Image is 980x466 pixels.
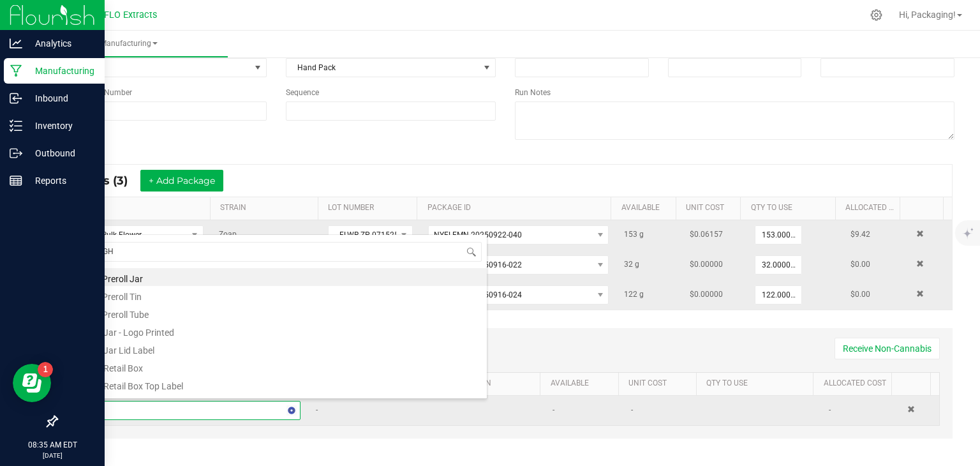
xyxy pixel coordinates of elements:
[140,170,223,192] button: + Add Package
[635,260,639,269] span: g
[13,364,51,402] iframe: Resource center
[10,37,22,50] inline-svg: Analytics
[690,260,723,269] span: $0.00000
[515,88,551,97] span: Run Notes
[22,173,99,188] p: Reports
[22,63,99,79] p: Manufacturing
[690,290,723,299] span: $0.00000
[22,118,99,133] p: Inventory
[902,379,926,389] a: Sortable
[824,379,887,389] a: Allocated CostSortable
[22,36,99,51] p: Analytics
[850,290,870,299] span: $0.00
[22,91,99,106] p: Inbound
[621,203,671,213] a: AVAILABLESortable
[31,38,228,49] span: Manufacturing
[868,9,884,21] div: Manage settings
[639,290,644,299] span: g
[628,379,692,389] a: Unit CostSortable
[427,203,607,213] a: PACKAGE IDSortable
[835,338,940,359] button: Receive Non-Cannabis
[624,260,633,269] span: 32
[910,203,939,213] a: Sortable
[850,230,870,239] span: $9.42
[71,174,140,188] span: Inputs (3)
[68,203,205,213] a: ITEMSortable
[286,59,480,77] span: Hand Pack
[104,10,157,20] span: FLO Extracts
[10,92,22,105] inline-svg: Inbound
[850,260,870,269] span: $0.00
[686,203,736,213] a: Unit CostSortable
[639,230,644,239] span: g
[706,379,808,389] a: QTY TO USESortable
[6,439,99,451] p: 08:35 AM EDT
[6,451,99,460] p: [DATE]
[845,203,895,213] a: Allocated CostSortable
[67,226,187,244] span: Zoap - Bulk Flower
[57,59,250,77] span: None
[899,10,956,20] span: Hi, Packaging!
[624,290,637,299] span: 122
[10,119,22,132] inline-svg: Inventory
[10,174,22,187] inline-svg: Reports
[329,226,396,244] span: FLWR-ZP-071525 pat
[328,203,412,213] a: LOT NUMBERSortable
[434,230,522,239] span: NYFLEMN-20250922-040
[22,146,99,161] p: Outbound
[631,405,633,414] span: -
[10,147,22,160] inline-svg: Outbound
[624,230,637,239] span: 153
[316,405,318,414] span: -
[220,203,313,213] a: STRAINSortable
[690,230,723,239] span: $0.06157
[31,31,228,57] a: Manufacturing
[10,64,22,77] inline-svg: Manufacturing
[751,203,831,213] a: QTY TO USESortable
[219,230,237,239] span: Zoap
[553,405,554,414] span: -
[829,405,831,414] span: -
[38,362,53,377] iframe: Resource center unread badge
[286,88,319,97] span: Sequence
[551,379,614,389] a: AVAILABLESortable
